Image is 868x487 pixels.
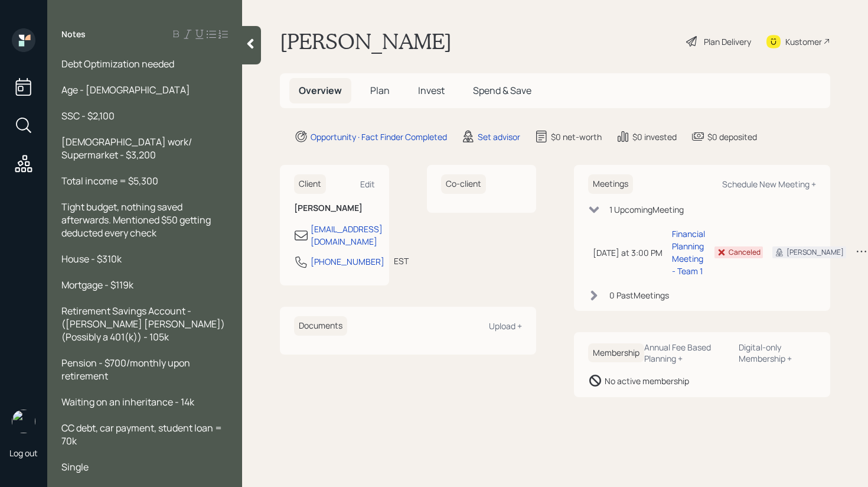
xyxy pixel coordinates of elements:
span: Spend & Save [473,84,531,97]
div: $0 net-worth [551,131,602,143]
span: CC debt, car payment, student loan = 70k [61,421,224,447]
div: Schedule New Meeting + [722,178,816,190]
h6: Co-client [441,174,486,194]
span: [DEMOGRAPHIC_DATA] work/ Supermarket - $3,200 [61,135,194,161]
span: Plan [370,84,390,97]
img: retirable_logo.png [12,410,35,433]
div: Set advisor [478,131,520,143]
div: [DATE] at 3:00 PM [593,246,663,259]
div: 1 Upcoming Meeting [609,203,684,216]
div: Canceled [729,247,761,258]
div: Annual Fee Based Planning + [644,342,729,364]
span: Overview [299,84,342,97]
span: Retirement Savings Account - ([PERSON_NAME] [PERSON_NAME])(Possibly a 401(k)) - 105k [61,304,225,343]
div: 0 Past Meeting s [609,289,669,301]
h6: Membership [588,343,644,363]
div: [PHONE_NUMBER] [311,255,384,268]
div: [EMAIL_ADDRESS][DOMAIN_NAME] [311,223,383,248]
div: Log out [9,447,38,459]
div: No active membership [605,375,689,387]
div: $0 invested [632,131,677,143]
div: EST [394,255,409,267]
div: Kustomer [785,35,822,48]
span: Single [61,460,89,473]
span: Pension - $700/monthly upon retirement [61,356,192,382]
h6: Documents [294,316,347,336]
div: Plan Delivery [704,35,751,48]
div: $0 deposited [707,131,757,143]
span: SSC - $2,100 [61,109,115,122]
div: Upload + [489,320,522,332]
div: Edit [360,178,375,190]
div: [PERSON_NAME] [787,247,844,258]
label: Notes [61,28,86,40]
h1: [PERSON_NAME] [280,28,452,54]
div: Financial Planning Meeting - Team 1 [672,228,705,277]
span: House - $310k [61,252,122,265]
span: Total income = $5,300 [61,174,158,187]
h6: Meetings [588,174,633,194]
div: Digital-only Membership + [739,342,816,364]
span: Tight budget, nothing saved afterwards. Mentioned $50 getting deducted every check [61,200,213,239]
span: Debt Optimization needed [61,57,174,70]
span: Mortgage - $119k [61,278,133,291]
span: Age - [DEMOGRAPHIC_DATA] [61,83,190,96]
div: Opportunity · Fact Finder Completed [311,131,447,143]
span: Invest [418,84,445,97]
h6: [PERSON_NAME] [294,203,375,213]
span: Waiting on an inheritance - 14k [61,395,194,408]
h6: Client [294,174,326,194]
